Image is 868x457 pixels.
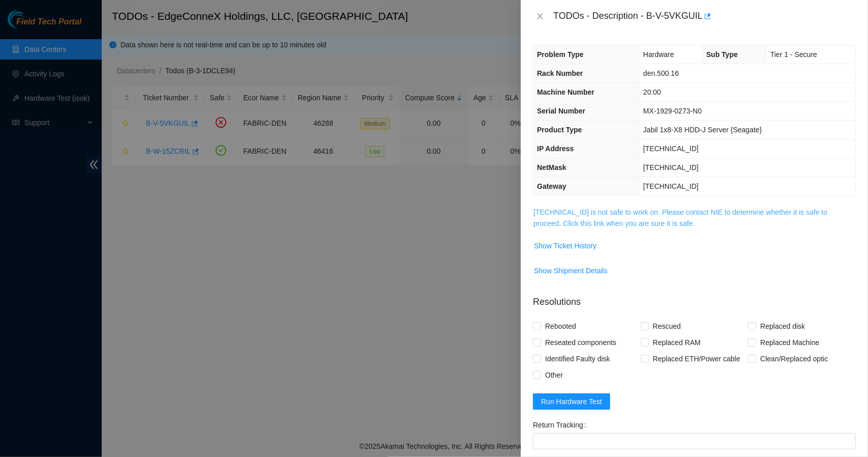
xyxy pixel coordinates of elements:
[537,145,574,153] span: IP Address
[643,107,702,115] span: MX-1929-0273-N0
[533,433,856,449] input: Return Tracking
[537,50,584,59] span: Problem Type
[537,69,583,77] span: Rack Number
[643,88,661,96] span: 20:00
[537,107,585,115] span: Serial Number
[649,334,705,351] span: Replaced RAM
[541,396,602,407] span: Run Hardware Test
[643,145,699,153] span: [TECHNICAL_ID]
[534,240,596,251] span: Show Ticket History
[533,417,590,433] label: Return Tracking
[537,88,594,96] span: Machine Number
[533,287,856,309] p: Resolutions
[533,238,597,254] button: Show Ticket History
[541,318,580,334] span: Rebooted
[541,367,567,383] span: Other
[536,12,544,20] span: close
[649,318,685,334] span: Rescued
[533,393,610,410] button: Run Hardware Test
[533,12,547,21] button: Close
[537,182,566,190] span: Gateway
[537,163,566,172] span: NetMask
[541,334,620,351] span: Reseated components
[643,126,762,134] span: Jabil 1x8-X8 HDD-J Server {Seagate}
[643,182,699,190] span: [TECHNICAL_ID]
[643,163,699,172] span: [TECHNICAL_ID]
[541,351,614,367] span: Identified Faulty disk
[706,50,738,59] span: Sub Type
[537,126,582,134] span: Product Type
[770,50,817,59] span: Tier 1 - Secure
[534,265,608,276] span: Show Shipment Details
[756,318,809,334] span: Replaced disk
[649,351,744,367] span: Replaced ETH/Power cable
[533,208,827,227] a: [TECHNICAL_ID] is not safe to work on. Please contact NIE to determine whether it is safe to proc...
[756,351,832,367] span: Clean/Replaced optic
[643,50,674,59] span: Hardware
[643,69,679,77] span: den.500.16
[553,8,856,24] div: TODOs - Description - B-V-5VKGUIL
[533,263,608,279] button: Show Shipment Details
[756,334,823,351] span: Replaced Machine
